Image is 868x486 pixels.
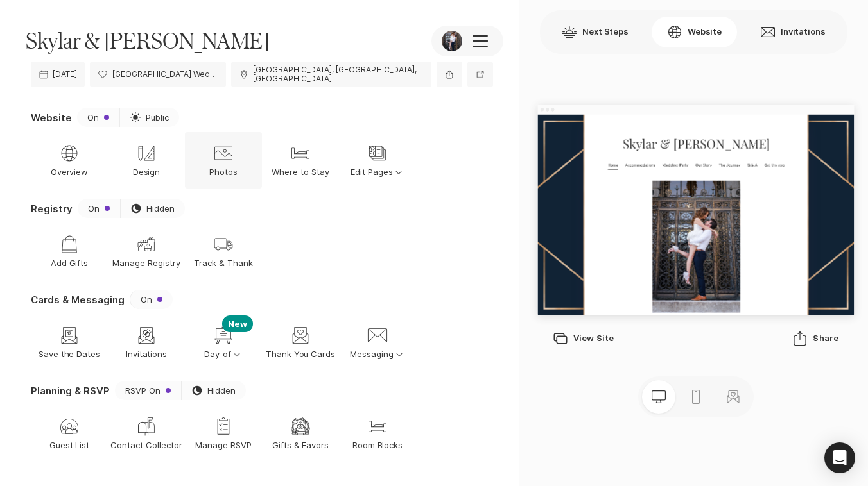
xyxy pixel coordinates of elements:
a: Public [119,108,179,127]
a: Thank You Cards [262,314,339,371]
p: Accommodations [254,133,343,161]
p: Day-of [204,349,243,360]
a: Overview [31,132,108,189]
p: Registry [31,202,73,215]
a: Add Gifts [31,223,108,280]
p: Room Blocks [352,440,403,451]
div: View Site [553,331,614,346]
a: Preview website [467,62,493,87]
a: Photos [185,132,262,189]
p: The Journey [528,133,591,161]
button: Share event information [437,62,462,87]
p: Manage Registry [112,258,180,269]
a: Q & A [611,132,641,162]
div: Room Blocks [367,416,388,437]
svg: Preview matching stationery [725,389,740,405]
span: Hidden [207,386,236,396]
p: Edit Pages [351,167,404,178]
p: Messaging [350,349,405,360]
span: Public [146,112,169,123]
div: Day-of [213,325,234,346]
div: Track & Thank [213,234,234,255]
a: [GEOGRAPHIC_DATA] Weddings, [GEOGRAPHIC_DATA], [GEOGRAPHIC_DATA] [90,62,225,87]
p: Innsbrook Resort Weddings, Aspen Lake Circle Drive, Innsbrook, MO, USA [112,70,218,79]
button: Invitations [745,17,841,47]
a: Get the app [661,132,721,162]
p: Guest List [49,440,90,451]
a: Manage Registry [108,223,185,280]
div: Edit Pages [367,143,388,163]
p: Save the Dates [39,349,101,360]
div: Design [136,143,157,163]
p: Invitations [126,349,168,360]
a: Design [108,132,185,189]
p: Manage RSVP [195,440,252,451]
p: Get the app [661,133,721,161]
svg: Preview desktop [650,389,666,405]
p: Add Gifts [51,258,89,269]
a: Where to Stay [262,132,339,189]
div: Share [792,331,838,346]
div: Guest List [59,416,80,437]
p: New [222,315,253,332]
a: Room Blocks [339,405,416,462]
a: Accommodations [254,132,343,162]
p: Cards & Messaging [31,293,125,306]
button: Website [652,17,737,47]
p: Q & A [611,133,641,161]
p: Home [204,133,234,161]
p: Gifts & Favors [272,440,329,451]
div: Where to Stay [290,143,311,163]
button: On [130,290,173,309]
span: Hidden [146,204,175,214]
div: Overview [59,143,80,163]
p: Thank You Cards [266,349,336,360]
a: Gifts & Favors [262,405,339,462]
a: The Journey [528,132,591,162]
p: Our Story [460,133,508,161]
div: Messaging [367,325,388,346]
a: Save the Dates [31,314,108,371]
div: Add Gifts [59,234,80,255]
div: Gifts & Favors [290,416,311,437]
button: Edit Pages [339,132,416,189]
button: Hidden [120,199,185,218]
a: Manage RSVP [185,405,262,462]
p: Photos [209,167,238,178]
button: Next Steps [546,17,644,47]
a: Guest List [31,405,108,462]
p: Website [31,111,72,124]
div: Contact Collector [136,416,157,437]
div: Manage Registry [136,234,157,255]
p: Planning & RSVP [31,384,110,398]
a: Track & Thank [185,223,262,280]
a: [GEOGRAPHIC_DATA], [GEOGRAPHIC_DATA], [GEOGRAPHIC_DATA] [231,62,431,87]
button: On [78,199,120,218]
a: Our Story [460,132,508,162]
div: Photos [213,143,234,163]
p: Wedding Party [363,133,439,161]
svg: Preview mobile [688,389,703,405]
a: Home [204,132,234,162]
a: [DATE] [31,62,85,87]
button: On [77,108,119,127]
div: Open Intercom Messenger [824,442,855,473]
p: Contact Collector [110,440,182,451]
button: RSVP On [115,381,181,400]
img: Event Photo [442,31,462,51]
p: Design [133,167,161,178]
p: Where to Stay [272,167,329,178]
p: Overview [51,167,89,178]
a: Wedding Party [363,132,439,162]
span: Skylar & [PERSON_NAME] [26,28,270,54]
div: Thank You Cards [290,325,311,346]
a: Invitations [108,314,185,371]
span: [DATE] [53,70,77,79]
a: Contact Collector [108,405,185,462]
div: Manage RSVP [213,416,234,437]
button: NewDay-of [185,314,262,371]
button: Hidden [181,381,246,400]
div: Invitations [136,325,157,346]
p: Track & Thank [194,258,253,269]
div: Save the Dates [59,325,80,346]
